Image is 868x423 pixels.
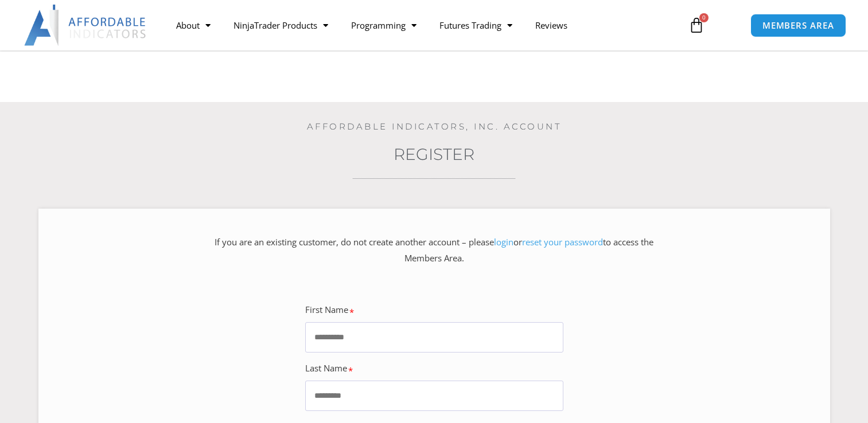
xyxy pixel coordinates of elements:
[212,234,656,267] p: If you are an existing customer, do not create another account – please or to access the Members ...
[165,12,222,38] a: About
[307,121,562,132] a: Affordable Indicators, Inc. Account
[305,302,348,318] label: First Name
[699,13,709,22] span: 0
[524,12,579,38] a: Reviews
[671,9,722,42] a: 0
[340,12,428,38] a: Programming
[522,236,603,248] a: reset your password
[394,144,474,164] a: REGISTER
[222,12,340,38] a: NinjaTrader Products
[762,21,834,30] span: MEMBERS AREA
[428,12,524,38] a: Futures Trading
[24,5,147,46] img: LogoAI | Affordable Indicators – NinjaTrader
[750,14,846,37] a: MEMBERS AREA
[165,12,677,38] nav: Menu
[305,361,347,377] label: Last Name
[494,236,513,248] a: login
